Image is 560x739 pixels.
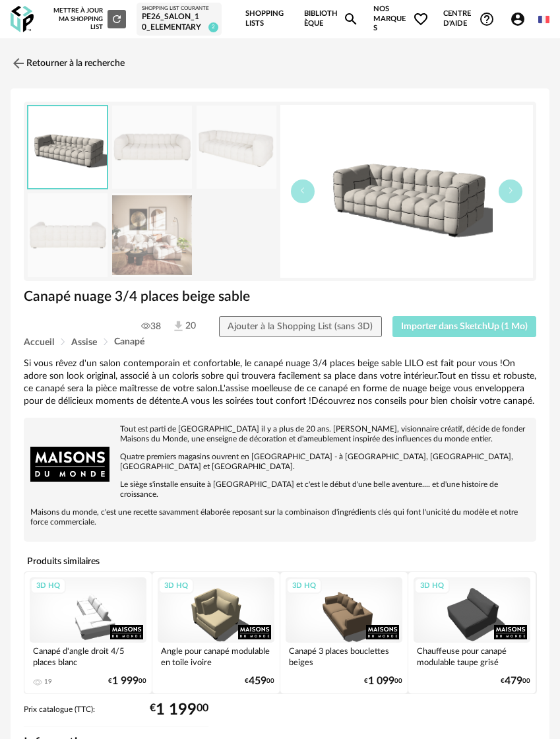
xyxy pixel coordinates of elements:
div: Shopping List courante [142,5,217,12]
div: 19 [44,678,52,686]
span: 38 [141,321,161,333]
button: Importer dans SketchUp (1 Mo) [392,316,537,337]
p: Maisons du monde, c'est une recette savamment élaborée reposant sur la combinaison d'ingrédients ... [30,507,530,527]
div: 3D HQ [414,578,450,594]
div: 3D HQ [30,578,66,594]
span: Importer dans SketchUp (1 Mo) [401,322,528,331]
span: Refresh icon [111,15,123,22]
img: canape-nuage-3-4-places-beige-sable-1000-6-29-223233_11.jpg [112,193,192,277]
p: Tout est parti de [GEOGRAPHIC_DATA] il y a plus de 20 ans. [PERSON_NAME], visionnaire créatif, dé... [30,424,530,444]
h4: Produits similaires [24,552,536,571]
div: Prix catalogue (TTC): [24,705,208,726]
a: 3D HQ Angle pour canapé modulable en toile ivoire €45900 [152,572,280,694]
div: € 00 [108,677,146,686]
div: Canapé d'angle droit 4/5 places blanc [30,643,146,669]
span: Assise [71,338,97,347]
span: 1 999 [112,677,139,686]
span: 1 199 [156,705,197,715]
span: 1 099 [368,677,394,686]
div: Chauffeuse pour canapé modulable taupe grisé [414,643,530,669]
span: 459 [249,677,266,686]
span: Heart Outline icon [413,11,429,27]
button: Ajouter à la Shopping List (sans 3D) [219,316,382,337]
div: € 00 [501,677,530,686]
span: 20 [171,319,196,333]
span: Ajouter à la Shopping List (sans 3D) [228,322,373,331]
img: canape-nuage-3-4-places-beige-sable-1000-6-29-223233_3.jpg [28,193,108,277]
a: 3D HQ Chauffeuse pour canapé modulable taupe grisé €47900 [408,572,536,694]
a: 3D HQ Canapé 3 places bouclettes beiges €1 09900 [280,572,408,694]
p: Le siège s'installe ensuite à [GEOGRAPHIC_DATA] et c'est le début d'une belle aventure.... et d'u... [30,480,530,499]
a: 3D HQ Canapé d'angle droit 4/5 places blanc 19 €1 99900 [24,572,152,694]
a: Retourner à la recherche [11,49,125,78]
div: Si vous rêvez d'un salon contemporain et confortable, le canapé nuage 3/4 places beige sable LILO... [24,358,536,408]
div: Angle pour canapé modulable en toile ivoire [158,643,274,669]
span: Canapé [114,337,144,346]
img: brand logo [30,424,109,503]
div: Canapé 3 places bouclettes beiges [286,643,402,669]
span: Accueil [24,338,54,347]
a: Shopping List courante PE26_SALON_10_ELEMENTARY 2 [142,5,217,33]
div: PE26_SALON_10_ELEMENTARY [142,12,217,32]
div: Breadcrumb [24,337,536,347]
span: Help Circle Outline icon [479,11,495,27]
span: Account Circle icon [510,11,532,27]
img: canape-nuage-3-4-places-beige-sable-1000-6-29-223233_2.jpg [197,106,276,189]
p: Quatre premiers magasins ouvrent en [GEOGRAPHIC_DATA] - à [GEOGRAPHIC_DATA], [GEOGRAPHIC_DATA], [... [30,452,530,472]
div: € 00 [364,677,402,686]
span: 2 [208,22,218,32]
span: Account Circle icon [510,11,526,27]
span: Magnify icon [343,11,359,27]
img: svg+xml;base64,PHN2ZyB3aWR0aD0iMjQiIGhlaWdodD0iMjQiIHZpZXdCb3g9IjAgMCAyNCAyNCIgZmlsbD0ibm9uZSIgeG... [11,55,26,71]
img: fr [538,14,549,25]
div: Mettre à jour ma Shopping List [49,7,125,31]
img: canape-nuage-3-4-places-beige-sable-1000-6-29-223233_12.jpg [112,106,192,189]
img: thumbnail.png [28,106,107,189]
div: 3D HQ [158,578,194,594]
div: 3D HQ [286,578,322,594]
span: Centre d'aideHelp Circle Outline icon [443,9,495,28]
img: OXP [11,6,34,33]
div: € 00 [245,677,274,686]
img: Téléchargements [171,319,185,333]
span: 479 [505,677,522,686]
div: € 00 [150,705,208,715]
h1: Canapé nuage 3/4 places beige sable [24,288,536,305]
img: thumbnail.png [280,105,534,278]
